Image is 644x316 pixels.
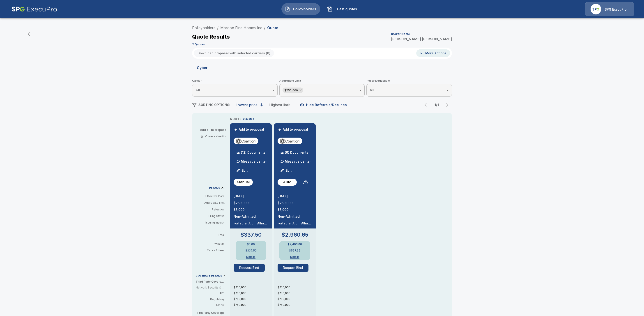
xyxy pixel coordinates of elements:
[195,128,198,131] span: +
[279,78,365,83] span: Aggregate Limit
[327,6,333,12] img: Past quotes Icon
[281,3,320,15] button: Policyholders IconPolicyholders
[196,194,225,198] p: Effective Date
[234,128,237,131] span: +
[289,249,300,252] p: $557.65
[192,43,205,46] p: 2 Quotes
[283,179,291,185] p: Auto
[288,243,302,246] p: $2,403.00
[285,6,290,12] img: Policyholders Icon
[220,25,262,30] a: Maroon Fine Homes Inc
[278,195,312,198] p: [DATE]
[234,291,272,295] p: $250,000
[278,128,281,131] span: +
[269,103,290,107] div: Highest limit
[237,179,250,185] p: Manual
[196,128,227,131] button: +Add all to proposal
[234,264,268,272] span: Request Bind
[247,243,255,246] p: $0.00
[391,37,452,41] p: [PERSON_NAME] [PERSON_NAME]
[278,127,309,132] button: +Add to proposal
[234,264,265,272] button: Request Bind
[245,249,257,252] p: $337.50
[278,222,312,225] p: Fortegra, Arch, Allianz, Aspen, Vantage
[234,127,265,132] button: +Add to proposal
[234,303,272,307] p: $250,000
[334,6,359,12] span: Past quotes
[267,26,278,30] p: Quote
[194,49,274,57] button: Download proposal with selected carriers (0)
[366,78,452,83] span: Policy Deductible
[209,187,220,189] p: DETAILS
[370,88,374,92] span: All
[196,274,222,277] p: COVERAGE DETAILS
[278,297,316,301] p: $250,000
[196,249,228,252] p: Taxes & fees
[192,25,215,30] a: Policyholders
[235,138,256,144] img: coalitioncyber
[278,166,294,175] button: Edit
[286,256,304,258] button: Details
[198,103,230,107] span: SORTING OPTIONS:
[196,234,228,236] p: Total
[281,232,308,238] p: $2,960.65
[278,201,312,205] p: $250,000
[391,33,410,35] p: Broker Name
[192,34,230,39] p: Quote Results
[234,215,268,218] p: Non-Admitted
[217,25,218,30] li: /
[196,280,228,284] p: Third Party Coverage
[416,49,450,57] button: More Actions
[285,151,308,154] p: (6) Documents
[241,151,265,154] p: (12) Documents
[234,222,268,225] p: Fortegra, Arch, Allianz, Aspen, Vantage
[278,285,316,289] p: $250,000
[196,243,228,245] p: Premium
[196,303,225,307] p: Media
[283,88,303,93] div: $250,000
[201,135,203,138] span: ×
[278,208,312,211] p: $5,000
[242,256,260,258] button: Details
[278,264,312,272] span: Request Bind
[196,221,225,225] p: Issuing Insurer
[278,303,316,307] p: $250,000
[196,291,225,295] p: PCI
[236,103,258,107] div: Lowest price
[234,208,268,211] p: $5,000
[192,25,278,30] nav: breadcrumb
[278,264,309,272] button: Request Bind
[264,25,265,30] li: /
[283,88,300,93] span: $250,000
[234,285,272,289] p: $250,000
[299,101,349,109] button: Hide Referrals/Declines
[234,201,268,205] p: $250,000
[202,135,227,138] button: ×Clear selection
[591,4,601,14] img: Agency Icon
[196,208,225,212] p: Retention
[196,311,228,315] p: First Party Coverage
[192,62,212,73] button: Cyber
[234,297,272,301] p: $250,000
[196,286,225,290] p: Network Security & Privacy Liability
[279,138,300,144] img: coalitioncyber
[292,6,317,12] span: Policyholders
[324,3,363,15] button: Past quotes IconPast quotes
[11,2,57,16] img: AA Logo
[240,232,262,238] p: $337.50
[196,201,225,205] p: Aggregate limit
[605,7,627,12] p: SPG ExecuPro
[192,78,278,83] span: Carrier
[196,297,225,301] p: Regulatory
[243,117,254,121] p: 2 quotes
[234,195,268,198] p: [DATE]
[432,103,441,107] p: 1 / 1
[235,166,250,175] button: Edit
[230,117,241,121] p: QUOTE
[195,88,200,92] span: All
[285,159,311,164] p: Message center
[278,215,312,218] p: Non-Admitted
[278,291,316,295] p: $250,000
